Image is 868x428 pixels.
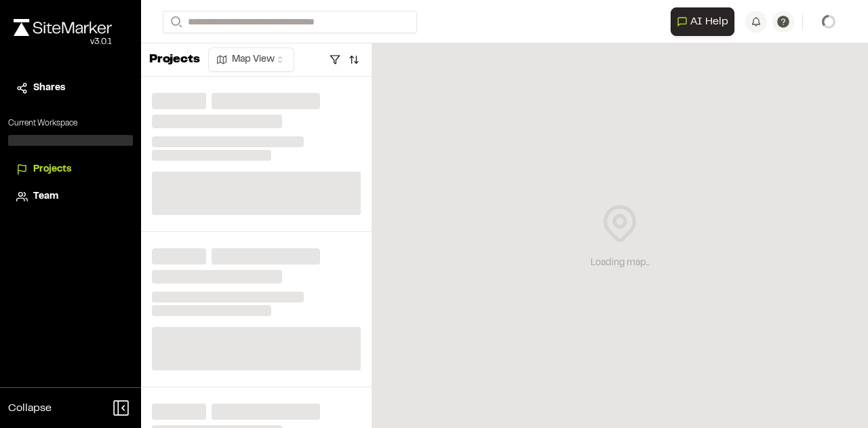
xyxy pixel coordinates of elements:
button: Search [163,11,187,33]
img: rebrand.png [14,19,112,36]
span: Projects [33,162,71,177]
p: Projects [149,51,200,69]
button: Open AI Assistant [671,7,734,36]
p: Current Workspace [8,117,133,130]
div: Loading map... [591,256,650,271]
div: Oh geez...please don't... [14,36,112,48]
span: Team [33,189,58,204]
a: Shares [16,81,125,96]
span: Collapse [8,400,52,416]
a: Team [16,189,125,204]
div: Open AI Assistant [671,7,740,36]
span: Shares [33,81,65,96]
span: AI Help [690,14,728,30]
a: Projects [16,162,125,177]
